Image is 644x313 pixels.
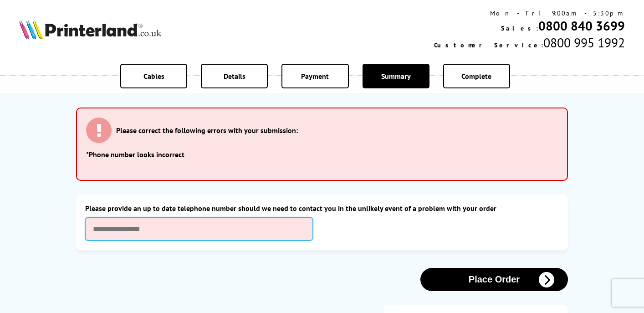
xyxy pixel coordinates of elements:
[434,41,543,49] span: Customer Service:
[19,19,161,39] img: Printerland Logo
[143,72,164,81] span: Cables
[461,72,491,81] span: Complete
[381,72,411,81] span: Summary
[501,24,538,32] span: Sales:
[116,126,298,135] h3: Please correct the following errors with your submission:
[85,204,559,213] label: Please provide an up to date telephone number should we need to contact you in the unlikely event...
[538,17,625,34] a: 0800 840 3699
[434,9,625,17] div: Mon - Fri 9:00am - 5:30pm
[86,150,558,159] li: *Phone number looks incorrect
[301,72,329,81] span: Payment
[420,268,568,291] button: Place Order
[224,72,245,81] span: Details
[543,34,625,51] span: 0800 995 1992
